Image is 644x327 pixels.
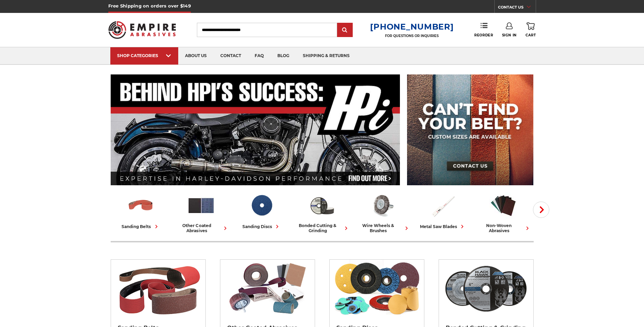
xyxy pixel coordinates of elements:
a: faq [248,47,271,65]
a: Cart [526,22,536,37]
div: wire wheels & brushes [355,223,410,233]
a: other coated abrasives [174,191,229,233]
div: bonded cutting & grinding [295,223,350,233]
span: Cart [526,33,536,37]
img: Empire Abrasives [108,17,176,43]
a: CONTACT US [498,3,536,13]
input: Submit [338,23,352,37]
button: Next [533,202,549,218]
a: about us [178,47,214,65]
img: Other Coated Abrasives [223,260,311,317]
a: sanding discs [234,191,289,230]
a: [PHONE_NUMBER] [370,22,454,32]
div: metal saw blades [420,223,466,230]
div: sanding discs [242,223,281,230]
div: non-woven abrasives [476,223,531,233]
div: sanding belts [122,223,160,230]
img: Metal Saw Blades [429,191,457,220]
a: metal saw blades [416,191,471,230]
a: blog [271,47,296,65]
a: shipping & returns [296,47,356,65]
img: Bonded Cutting & Grinding [442,260,530,317]
div: other coated abrasives [174,223,229,233]
a: wire wheels & brushes [355,191,410,233]
img: Other Coated Abrasives [187,191,215,220]
span: Sign In [502,33,517,37]
a: bonded cutting & grinding [295,191,350,233]
img: promo banner for custom belts. [407,74,533,185]
span: Reorder [474,33,493,37]
p: FOR QUESTIONS OR INQUIRIES [370,34,454,38]
div: SHOP CATEGORIES [117,53,171,58]
a: non-woven abrasives [476,191,531,233]
img: Bonded Cutting & Grinding [308,191,336,220]
a: Reorder [474,22,493,37]
img: Sanding Discs [247,191,276,220]
img: Non-woven Abrasives [489,191,517,220]
a: sanding belts [113,191,168,230]
img: Wire Wheels & Brushes [368,191,397,220]
img: Sanding Belts [127,191,155,220]
img: Sanding Discs [333,260,421,317]
img: Banner for an interview featuring Horsepower Inc who makes Harley performance upgrades featured o... [111,74,400,185]
a: contact [214,47,248,65]
img: Sanding Belts [114,260,202,317]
